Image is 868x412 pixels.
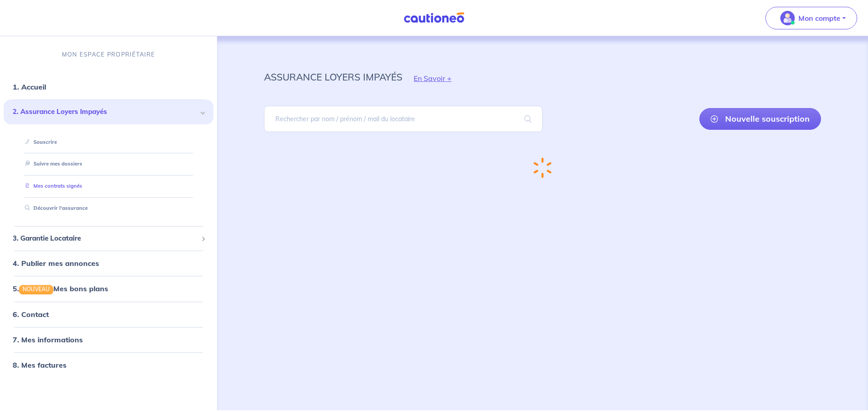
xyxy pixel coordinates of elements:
[400,12,468,24] img: Cautioneo
[62,50,155,59] p: MON ESPACE PROPRIÉTAIRE
[13,284,108,293] a: 5.NOUVEAUMes bons plans
[780,11,795,25] img: illu_account_valid_menu.svg
[13,259,99,268] a: 4. Publier mes annonces
[699,108,821,130] a: Nouvelle souscription
[13,360,66,369] a: 8. Mes factures
[14,135,203,150] div: Souscrire
[4,99,213,124] div: 2. Assurance Loyers Impayés
[798,13,840,24] p: Mon compte
[14,157,203,172] div: Suivre mes dossiers
[402,65,463,91] button: En Savoir +
[4,78,213,96] div: 1. Accueil
[4,331,213,349] div: 7. Mes informations
[13,107,198,117] span: 2. Assurance Loyers Impayés
[13,82,46,91] a: 1. Accueil
[21,161,82,167] a: Suivre mes dossiers
[21,183,82,189] a: Mes contrats signés
[14,179,203,194] div: Mes contrats signés
[21,205,88,211] a: Découvrir l'assurance
[765,7,857,29] button: illu_account_valid_menu.svgMon compte
[4,254,213,272] div: 4. Publier mes annonces
[264,69,402,85] p: assurance loyers impayés
[13,335,83,344] a: 7. Mes informations
[4,305,213,323] div: 6. Contact
[4,279,213,298] div: 5.NOUVEAUMes bons plans
[4,230,213,247] div: 3. Garantie Locataire
[14,201,203,216] div: Découvrir l'assurance
[514,106,542,132] span: search
[533,157,552,178] img: loading-spinner
[4,356,213,374] div: 8. Mes factures
[21,139,57,145] a: Souscrire
[264,106,542,132] input: Rechercher par nom / prénom / mail du locataire
[13,233,198,244] span: 3. Garantie Locataire
[13,310,49,319] a: 6. Contact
